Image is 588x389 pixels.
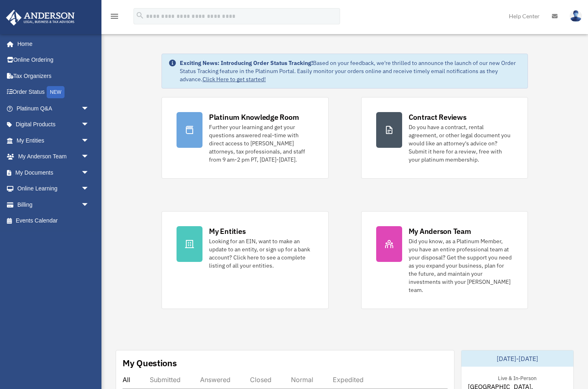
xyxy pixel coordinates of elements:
[81,132,97,149] span: arrow_drop_down
[209,237,314,270] div: Looking for an EIN, want to make an update to an entity, or sign up for a bank account? Click her...
[409,112,467,122] div: Contract Reviews
[209,112,299,122] div: Platinum Knowledge Room
[136,11,144,20] i: search
[110,11,119,21] i: menu
[6,68,101,84] a: Tax Organizers
[6,36,97,52] a: Home
[6,149,101,165] a: My Anderson Teamarrow_drop_down
[81,181,97,197] span: arrow_drop_down
[110,14,119,21] a: menu
[150,376,181,384] div: Submitted
[6,84,101,101] a: Order StatusNEW
[291,376,313,384] div: Normal
[409,123,513,164] div: Do you have a contract, rental agreement, or other legal document you would like an attorney's ad...
[6,181,101,197] a: Online Learningarrow_drop_down
[333,376,364,384] div: Expedited
[123,376,130,384] div: All
[4,10,77,26] img: Anderson Advisors Platinum Portal
[6,164,101,181] a: My Documentsarrow_drop_down
[47,86,65,98] div: NEW
[209,123,314,164] div: Further your learning and get your questions answered real-time with direct access to [PERSON_NAM...
[491,373,543,382] div: Live & In-Person
[6,100,101,117] a: Platinum Q&Aarrow_drop_down
[6,197,101,213] a: Billingarrow_drop_down
[6,132,101,149] a: My Entitiesarrow_drop_down
[361,211,528,309] a: My Anderson Team Did you know, as a Platinum Member, you have an entire professional team at your...
[6,117,101,133] a: Digital Productsarrow_drop_down
[81,117,97,133] span: arrow_drop_down
[6,213,101,229] a: Events Calendar
[6,52,101,68] a: Online Ordering
[123,357,177,369] div: My Questions
[200,376,230,384] div: Answered
[409,237,513,294] div: Did you know, as a Platinum Member, you have an entire professional team at your disposal? Get th...
[81,100,97,117] span: arrow_drop_down
[162,97,329,179] a: Platinum Knowledge Room Further your learning and get your questions answered real-time with dire...
[180,59,521,83] div: Based on your feedback, we're thrilled to announce the launch of our new Order Status Tracking fe...
[81,149,97,165] span: arrow_drop_down
[81,164,97,181] span: arrow_drop_down
[202,76,266,83] a: Click Here to get started!
[570,10,582,22] img: User Pic
[361,97,528,179] a: Contract Reviews Do you have a contract, rental agreement, or other legal document you would like...
[162,211,329,309] a: My Entities Looking for an EIN, want to make an update to an entity, or sign up for a bank accoun...
[250,376,271,384] div: Closed
[209,226,246,236] div: My Entities
[409,226,471,236] div: My Anderson Team
[180,59,313,67] strong: Exciting News: Introducing Order Status Tracking!
[81,197,97,213] span: arrow_drop_down
[461,350,573,367] div: [DATE]-[DATE]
